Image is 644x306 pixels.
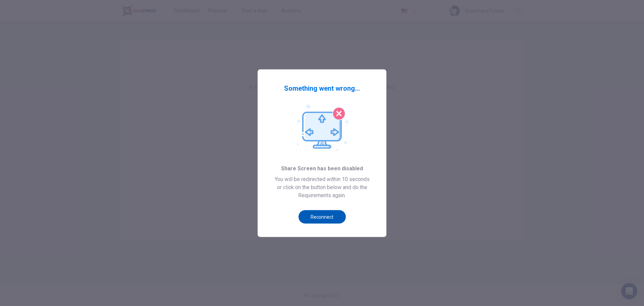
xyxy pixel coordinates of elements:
span: Share Screen has been disabled [281,164,363,172]
span: You will be redirected within 10 seconds [275,175,370,183]
span: or click on the button below and do the Requirements again. [268,183,376,199]
span: Something went wrong... [284,83,360,93]
button: Reconnect [299,210,346,223]
img: Screenshare [296,104,348,151]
